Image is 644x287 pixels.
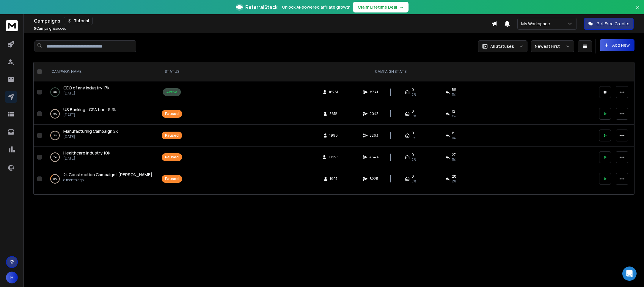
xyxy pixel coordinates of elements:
span: US Banking - CPA firm- 5.3k [63,107,116,112]
a: CEO of any Industry 17k [63,85,109,91]
td: 0%CEO of any Industry 17k[DATE] [44,81,158,103]
button: Get Free Credits [584,18,634,30]
span: 1 % [452,114,455,119]
div: Open Intercom Messenger [622,266,637,281]
span: 1 % [452,135,455,140]
p: 0 % [54,89,57,95]
th: CAMPAIGN STATS [186,62,596,81]
div: Active [166,90,178,94]
span: 0 [411,109,414,114]
div: Paused [165,155,179,160]
span: 12 [452,109,455,114]
span: 2043 [370,111,378,116]
span: 1 % [452,92,455,97]
span: 2 % [452,179,456,184]
a: Manufacturing Campaign 2K [63,128,118,134]
span: 1996 [329,133,338,138]
p: My Workspace [521,21,552,27]
span: 0 [411,87,414,92]
span: 0% [411,179,416,184]
a: Healthcare Industry 10K [63,150,110,156]
span: → [400,4,404,10]
span: 0% [411,157,416,162]
p: a month ago [63,178,152,182]
span: ReferralStack [245,4,277,11]
div: Paused [165,133,179,138]
span: 5618 [329,111,337,116]
td: 0%US Banking - CPA firm- 5.3k[DATE] [44,103,158,125]
p: Unlock AI-powered affiliate growth [282,4,351,10]
p: [DATE] [63,91,109,96]
span: 0 [411,174,414,179]
button: Claim Lifetime Deal→ [353,2,409,12]
button: Add New [600,39,634,51]
p: [DATE] [63,134,118,139]
a: 2k Construction Campaign | [PERSON_NAME] [63,172,152,178]
td: 15%2k Construction Campaign | [PERSON_NAME]a month ago [44,168,158,190]
span: 0% [411,135,416,140]
span: 8341 [370,90,378,94]
span: 1 % [452,157,455,162]
p: 15 % [53,176,57,182]
span: 58 [452,87,456,92]
button: H [6,272,18,283]
div: Campaigns [34,17,491,25]
a: US Banking - CPA firm- 5.3k [63,107,116,113]
span: 4644 [369,155,379,160]
span: 0 [411,152,414,157]
p: Campaigns added [34,26,66,31]
span: 16261 [329,90,338,94]
p: 1 % [54,154,56,160]
span: 8 [452,131,454,135]
p: Get Free Credits [596,21,629,27]
button: Tutorial [64,17,93,25]
p: [DATE] [63,113,116,117]
span: 8225 [370,176,378,181]
span: 0% [411,114,416,119]
button: Close banner [634,4,642,18]
span: 0 [411,131,414,135]
p: [DATE] [63,156,110,161]
span: 1997 [330,176,337,181]
span: 27 [452,152,456,157]
p: 0 % [54,111,57,117]
span: 0% [411,92,416,97]
span: 10295 [329,155,339,160]
button: Newest First [531,40,574,52]
span: 5 [34,26,36,31]
span: 3263 [370,133,378,138]
span: 2k Construction Campaign | [PERSON_NAME] [63,172,152,177]
th: STATUS [158,62,186,81]
p: 3 % [54,133,57,138]
div: Paused [165,111,179,116]
div: Paused [165,176,179,181]
td: 1%Healthcare Industry 10K[DATE] [44,146,158,168]
th: CAMPAIGN NAME [44,62,158,81]
td: 3%Manufacturing Campaign 2K[DATE] [44,125,158,146]
p: All Statuses [490,43,514,49]
span: 28 [452,174,456,179]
